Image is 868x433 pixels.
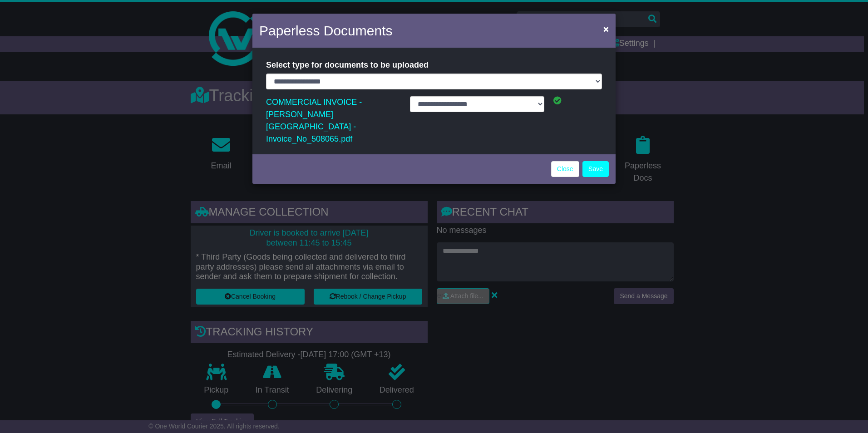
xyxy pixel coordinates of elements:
a: Close [551,161,579,177]
label: Select type for documents to be uploaded [266,57,429,74]
button: Close [599,20,613,38]
button: Save [582,161,609,177]
span: × [603,24,609,34]
h4: Paperless Documents [259,20,392,41]
a: COMMERCIAL INVOICE - [PERSON_NAME] [GEOGRAPHIC_DATA] - Invoice_No_508065.pdf [266,95,362,146]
